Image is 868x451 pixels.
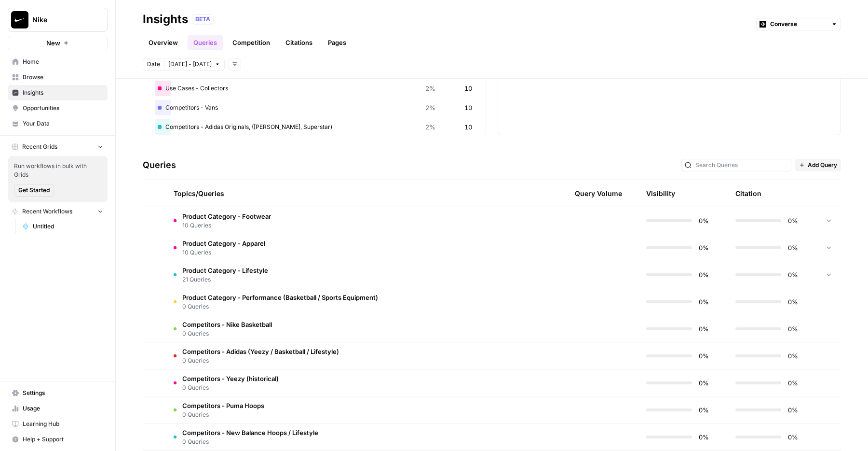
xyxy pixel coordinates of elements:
span: 0% [698,216,709,225]
span: 0% [787,432,798,442]
span: 10 Queries [182,248,265,257]
button: Help + Support [8,432,108,447]
input: Search Queries [695,160,788,170]
span: 0 Queries [182,437,318,446]
span: Insights [23,88,103,97]
span: Recent Workflows [22,207,72,216]
span: Run workflows in bulk with Grids [14,162,102,179]
div: Use Cases - Collectors [155,81,474,96]
span: Nike [32,15,91,25]
span: Product Category - Apparel [182,239,265,248]
a: Pages [322,35,352,50]
span: 0% [787,216,798,225]
span: 0% [787,324,798,334]
span: 0 Queries [182,410,264,419]
span: 10 [464,103,472,113]
span: 0% [787,405,798,415]
button: Get Started [14,184,54,197]
span: 10 [464,84,472,93]
button: Recent Grids [8,140,108,154]
span: 10 [464,122,472,132]
span: 0% [698,378,709,388]
span: Help + Support [23,435,103,444]
span: 0% [698,405,709,415]
span: 0% [787,351,798,361]
span: 0% [698,432,709,442]
a: Your Data [8,116,108,131]
div: Competitors - Adidas Originals, ([PERSON_NAME], Superstar) [155,119,474,135]
input: Converse [770,19,827,29]
button: Add Query [795,159,841,171]
button: Recent Workflows [8,204,108,219]
span: 21 Queries [182,275,268,284]
div: Visibility [646,189,675,198]
span: Recent Grids [22,142,57,151]
a: Queries [188,35,223,50]
span: 0 Queries [182,302,378,311]
span: Opportunities [23,104,103,113]
div: Insights [143,12,188,27]
span: 2% [425,84,435,93]
span: Your Data [23,119,103,128]
span: 0% [698,243,709,253]
span: 0% [698,324,709,334]
span: 0% [787,243,798,253]
span: Product Category - Lifestyle [182,266,268,275]
span: Learning Hub [23,420,103,428]
span: 0% [698,270,709,280]
span: 0% [787,270,798,280]
span: 0% [698,351,709,361]
span: Competitors - Yeezy (historical) [182,374,279,383]
a: Overview [143,35,184,50]
a: Usage [8,401,108,416]
span: Usage [23,404,103,413]
a: Opportunities [8,100,108,116]
a: Untitled [18,219,108,234]
span: 0 Queries [182,329,272,338]
span: Query Volume [575,189,622,198]
span: 2% [425,122,435,132]
span: Home [23,57,103,66]
span: Date [147,60,160,69]
button: New [8,36,108,50]
a: Competition [227,35,276,50]
span: Product Category - Performance (Basketball / Sports Equipment) [182,293,378,302]
span: 0 Queries [182,383,279,392]
div: Citation [735,180,761,207]
span: 0% [787,297,798,307]
span: 0% [787,378,798,388]
a: Learning Hub [8,416,108,432]
span: Untitled [33,222,103,231]
a: Browse [8,70,108,85]
span: 2% [425,103,435,113]
span: Settings [23,389,103,397]
span: Competitors - Puma Hoops [182,401,264,410]
div: Competitors - Vans [155,100,474,115]
span: Competitors - Adidas (Yeezy / Basketball / Lifestyle) [182,347,339,356]
a: Insights [8,85,108,100]
button: Workspace: Nike [8,8,108,32]
h3: Queries [143,158,176,172]
a: Citations [280,35,318,50]
span: 0 Queries [182,356,339,365]
a: Settings [8,385,108,401]
span: 0% [698,297,709,307]
span: [DATE] - [DATE] [168,60,212,69]
a: Home [8,54,108,70]
span: Competitors - Nike Basketball [182,320,272,329]
button: [DATE] - [DATE] [164,58,225,70]
div: Topics/Queries [174,180,452,207]
span: Browse [23,73,103,82]
span: Competitors - New Balance Hoops / Lifestyle [182,428,318,437]
span: New [46,38,60,48]
span: Add Query [808,161,837,169]
span: Product Category - Footwear [182,211,271,221]
img: Nike Logo [11,11,28,28]
div: BETA [192,14,214,24]
span: 10 Queries [182,221,271,230]
span: Get Started [18,186,50,195]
